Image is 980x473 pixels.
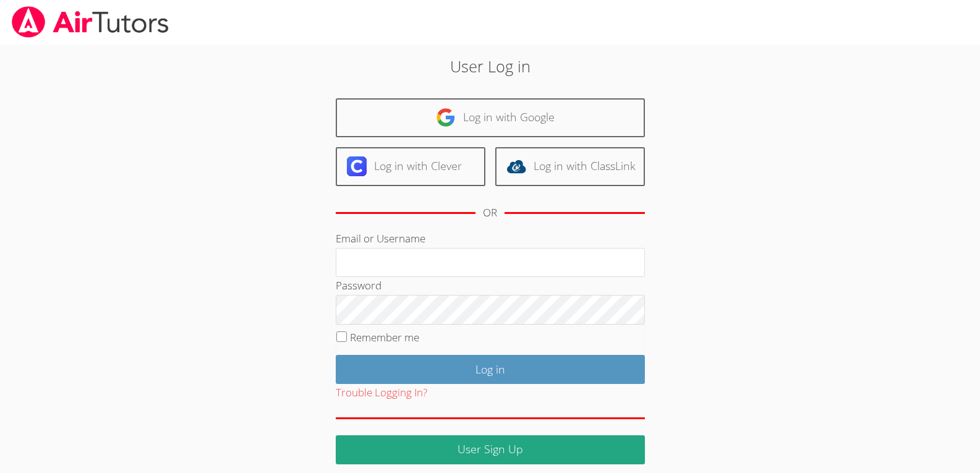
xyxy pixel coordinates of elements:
[336,435,645,464] a: User Sign Up
[336,278,381,292] label: Password
[483,204,497,222] div: OR
[226,54,755,78] h2: User Log in
[436,108,456,127] img: google-logo-50288ca7cdecda66e5e0955fdab243c47b7ad437acaf1139b6f446037453330a.svg
[11,6,170,38] img: airtutors_banner-c4298cdbf04f3fff15de1276eac7730deb9818008684d7c2e4769d2f7ddbe033.png
[336,98,645,137] a: Log in with Google
[336,355,645,384] input: Log in
[336,384,427,402] button: Trouble Logging In?
[336,231,425,245] label: Email or Username
[350,330,419,344] label: Remember me
[506,156,526,176] img: classlink-logo-d6bb404cc1216ec64c9a2012d9dc4662098be43eaf13dc465df04b49fa7ab582.svg
[336,147,485,186] a: Log in with Clever
[495,147,645,186] a: Log in with ClassLink
[347,156,367,176] img: clever-logo-6eab21bc6e7a338710f1a6ff85c0baf02591cd810cc4098c63d3a4b26e2feb20.svg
